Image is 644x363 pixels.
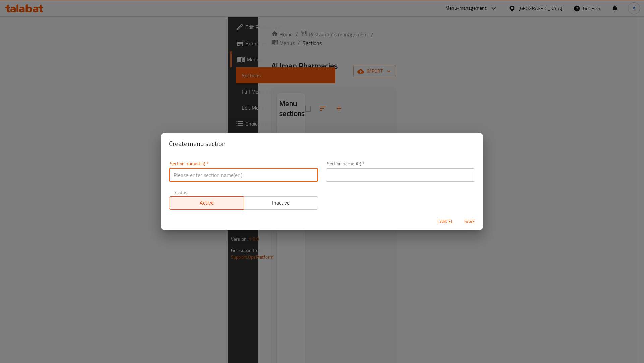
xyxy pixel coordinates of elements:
h2: Create menu section [169,138,475,149]
span: Active [172,198,241,208]
input: Please enter section name(ar) [326,168,475,182]
span: Cancel [437,217,453,226]
button: Cancel [435,215,456,228]
button: Save [459,215,480,228]
span: Inactive [247,198,316,208]
button: Active [169,196,244,210]
button: Inactive [244,196,318,210]
input: Please enter section name(en) [169,168,318,182]
span: Save [462,217,478,226]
